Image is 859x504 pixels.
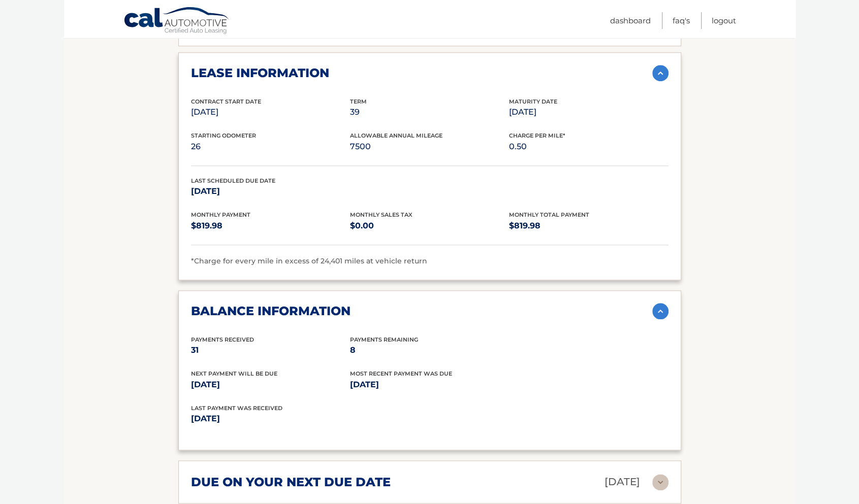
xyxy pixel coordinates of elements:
a: Logout [712,12,736,29]
span: Next Payment will be due [191,370,277,377]
span: Charge Per Mile* [509,132,565,139]
p: 39 [350,105,509,119]
span: Monthly Payment [191,211,250,218]
span: Term [350,98,367,105]
p: 31 [191,343,350,357]
span: Last Scheduled Due Date [191,177,275,184]
h2: due on your next due date [191,475,391,490]
span: Payments Received [191,336,254,343]
p: 7500 [350,140,509,154]
p: [DATE] [191,378,350,392]
p: [DATE] [191,105,350,119]
span: Starting Odometer [191,132,256,139]
h2: lease information [191,65,329,81]
span: *Charge for every mile in excess of 24,401 miles at vehicle return [191,256,427,265]
p: 26 [191,140,350,154]
p: 8 [350,343,509,357]
p: [DATE] [605,473,640,491]
a: Dashboard [610,12,651,29]
p: [DATE] [191,412,430,426]
img: accordion-active.svg [652,303,669,319]
span: Allowable Annual Mileage [350,132,442,139]
img: accordion-rest.svg [652,474,669,490]
a: Cal Automotive [123,7,230,36]
span: Last Payment was received [191,405,282,412]
span: Monthly Sales Tax [350,211,412,218]
p: 0.50 [509,140,668,154]
img: accordion-active.svg [652,65,669,81]
span: Payments Remaining [350,336,418,343]
p: [DATE] [509,105,668,119]
span: Maturity Date [509,98,557,105]
span: Monthly Total Payment [509,211,589,218]
p: $819.98 [191,219,350,233]
p: $819.98 [509,219,668,233]
span: Contract Start Date [191,98,261,105]
p: $0.00 [350,219,509,233]
p: [DATE] [350,378,509,392]
a: FAQ's [673,12,690,29]
h2: balance information [191,304,351,319]
p: [DATE] [191,184,350,198]
span: Most Recent Payment Was Due [350,370,452,377]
